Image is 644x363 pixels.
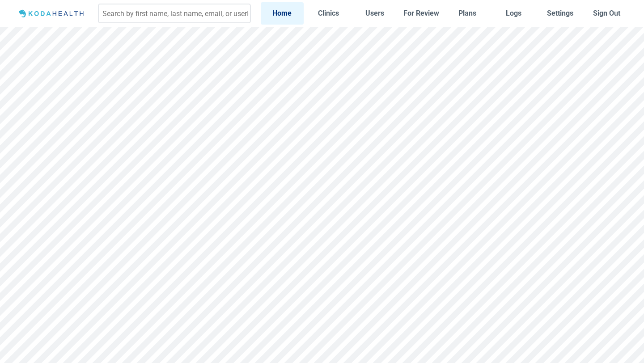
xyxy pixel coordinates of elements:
[98,4,251,23] input: Search by first name, last name, email, or userId
[539,2,582,24] a: Settings
[353,2,396,24] a: Users
[585,2,628,24] button: Sign Out
[261,2,304,24] a: Home
[400,2,443,24] a: For Review
[16,8,88,19] img: Logo
[446,2,489,24] a: Plans
[492,2,535,24] a: Logs
[307,2,350,24] a: Clinics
